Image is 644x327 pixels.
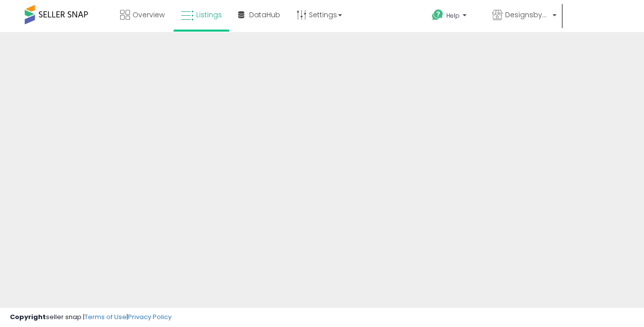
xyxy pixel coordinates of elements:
[85,312,127,322] a: Terms of Use
[128,312,172,322] a: Privacy Policy
[132,10,165,20] span: Overview
[249,10,280,20] span: DataHub
[10,313,172,322] div: seller snap | |
[505,10,550,20] span: DesignsbyAng
[196,10,222,20] span: Listings
[10,312,46,322] strong: Copyright
[431,9,444,21] i: Get Help
[446,11,460,20] span: Help
[424,1,483,32] a: Help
